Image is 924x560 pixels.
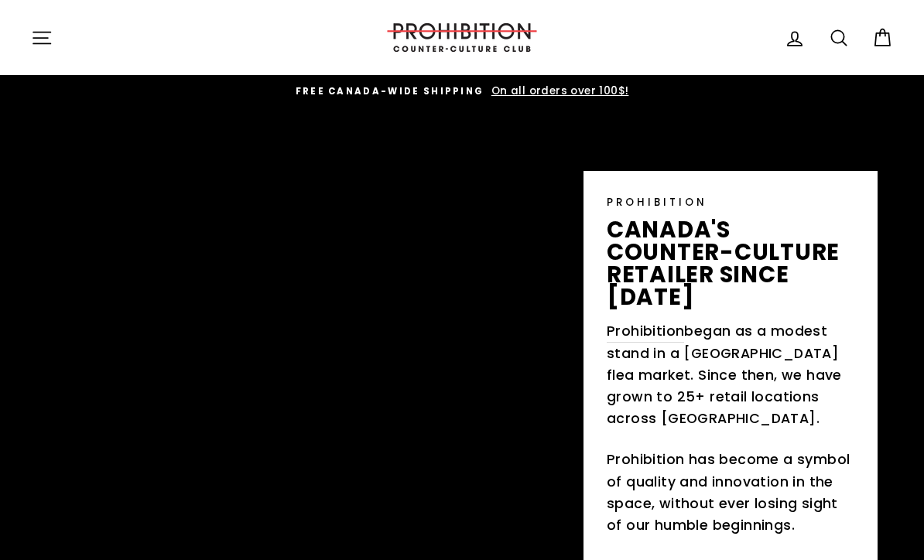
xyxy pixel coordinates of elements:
span: On all orders over 100$! [488,84,629,98]
p: canada's counter-culture retailer since [DATE] [607,218,854,309]
p: PROHIBITION [607,194,854,210]
p: Prohibition has become a symbol of quality and innovation in the space, without ever losing sight... [607,449,854,536]
a: FREE CANADA-WIDE SHIPPING On all orders over 100$! [35,83,889,100]
img: PROHIBITION COUNTER-CULTURE CLUB [385,23,539,52]
p: began as a modest stand in a [GEOGRAPHIC_DATA] flea market. Since then, we have grown to 25+ reta... [607,320,854,430]
a: Prohibition [607,320,684,343]
span: FREE CANADA-WIDE SHIPPING [296,85,484,97]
